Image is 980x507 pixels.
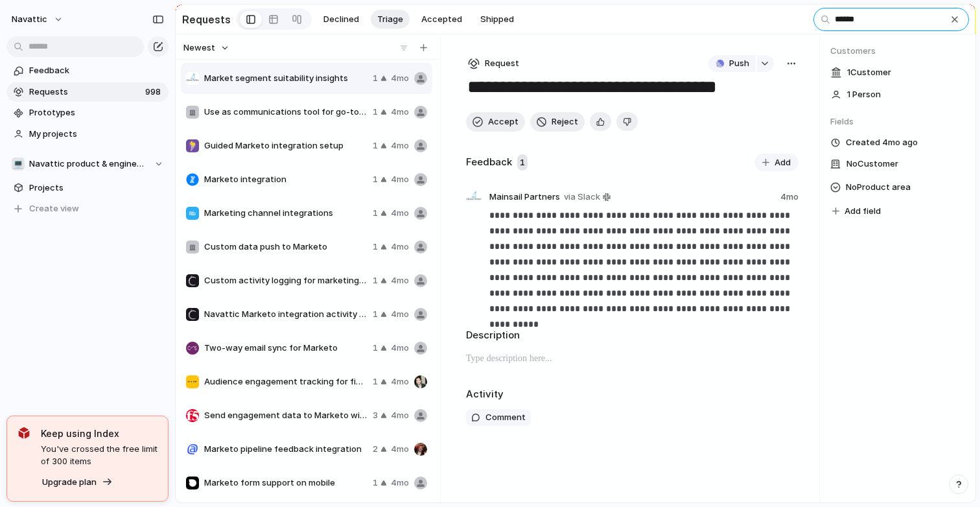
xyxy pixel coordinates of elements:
button: 💻Navattic product & engineering [6,154,169,174]
button: Add [754,154,799,172]
span: Created 4mo ago [846,136,918,149]
h2: Activity [466,387,504,402]
span: 1 [373,477,378,489]
span: Custom data push to Marketo [204,241,367,253]
span: 1 [373,375,378,388]
span: Feedback [29,64,164,77]
span: 1 [373,274,378,287]
a: My projects [6,124,169,144]
span: Newest [183,41,215,54]
span: Prototypes [29,106,164,119]
span: 4mo [391,72,409,85]
button: Add field [830,203,883,220]
span: 4mo [391,477,409,489]
a: Requests998 [6,82,169,102]
span: 998 [145,86,163,99]
span: 1 [373,342,378,355]
span: No Product area [846,180,911,195]
span: 4mo [391,443,409,456]
span: 4mo [391,106,409,119]
span: 1 [373,139,378,152]
span: 1 [373,207,378,220]
span: Mainsail Partners [489,191,560,204]
span: 2 [373,443,378,456]
button: Request [466,55,521,72]
span: Triage [377,13,403,26]
span: Request [485,57,519,70]
span: No Customer [846,156,898,172]
span: Marketo form support on mobile [204,477,367,489]
span: 1 [517,154,528,171]
button: Newest [181,40,231,56]
button: Accept [466,112,525,132]
div: 💻 [12,158,25,171]
h2: Requests [182,12,231,27]
a: Feedback [6,61,169,80]
span: 4mo [780,191,799,204]
span: 3 [373,409,378,422]
span: 4mo [391,409,409,422]
span: Fields [830,115,965,128]
span: Create view [29,202,79,215]
button: Upgrade plan [38,473,117,491]
span: Add field [845,205,881,218]
span: 4mo [391,375,409,388]
span: 1 [373,308,378,321]
span: 4mo [391,308,409,321]
span: 4mo [391,274,409,287]
button: Push [708,55,756,72]
span: Marketo pipeline feedback integration [204,443,367,456]
span: Projects [29,182,164,195]
button: Triage [371,10,410,29]
span: Custom activity logging for marketing segmentation [204,274,367,287]
span: Use as communications tool for go-to-market [204,106,367,119]
button: Comment [466,409,531,426]
span: Declined [323,13,359,26]
span: 1 [373,72,378,85]
span: 1 [373,106,378,119]
span: Market segment suitability insights [204,72,367,85]
span: 4mo [391,342,409,355]
a: via Slack [561,189,613,205]
span: Two-way email sync for Marketo [204,342,367,355]
button: Reject [530,112,585,132]
span: Navattic product & engineering [29,158,148,171]
span: Reject [552,115,578,128]
span: Customers [830,45,965,58]
span: Push [729,57,749,70]
span: 1 [373,173,378,186]
button: Declined [317,10,366,29]
button: navattic [6,9,70,30]
span: 4mo [391,139,409,152]
span: navattic [12,13,47,26]
span: Send engagement data to Marketo without PII [204,409,367,422]
span: 1 Customer [847,66,891,79]
a: Projects [6,178,169,198]
span: Requests [29,86,141,99]
span: Shipped [480,13,514,26]
button: Create view [6,199,169,218]
span: Upgrade plan [42,476,97,489]
span: You've crossed the free limit of 300 items [41,443,157,468]
h2: Feedback [466,155,512,170]
span: 4mo [391,207,409,220]
span: 1 Person [847,88,881,101]
span: Guided Marketo integration setup [204,139,367,152]
span: Comment [485,411,526,424]
span: My projects [29,128,164,141]
h2: Description [466,328,799,343]
span: Keep using Index [41,427,157,440]
span: Accept [488,115,519,128]
span: 4mo [391,241,409,253]
button: Accepted [415,10,469,29]
span: via Slack [564,191,600,204]
span: 1 [373,241,378,253]
span: Navattic Marketo integration activity log data export [204,308,367,321]
a: Prototypes [6,103,169,123]
span: Marketing channel integrations [204,207,367,220]
span: Audience engagement tracking for field marketing [204,375,367,388]
span: Add [775,156,791,169]
span: Accepted [421,13,462,26]
span: Marketo integration [204,173,367,186]
button: Shipped [474,10,520,29]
